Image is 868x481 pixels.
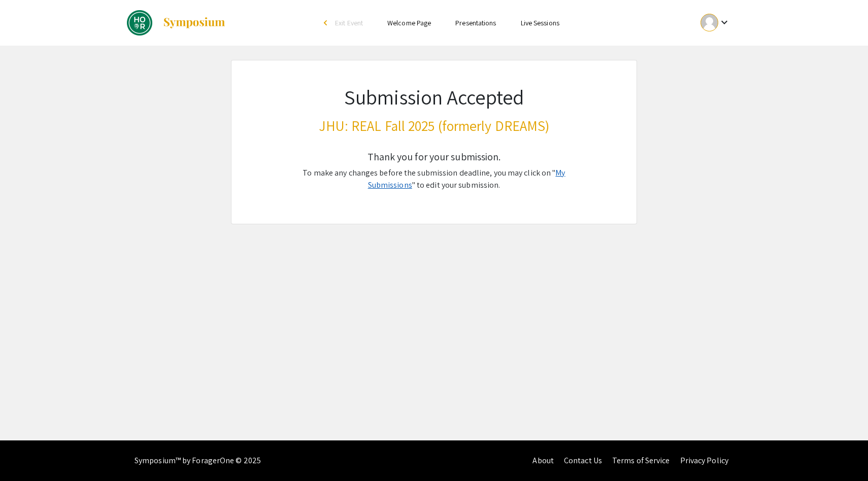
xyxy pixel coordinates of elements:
a: Contact Us [564,455,602,466]
a: Welcome Page [387,18,431,27]
iframe: Chat [8,435,43,473]
h5: Thank you for your submission. [281,151,587,163]
a: Privacy Policy [680,455,728,466]
a: JHU: REAL Fall 2025 (formerly DREAMS) [127,10,226,36]
img: Symposium by ForagerOne [162,17,226,29]
img: JHU: REAL Fall 2025 (formerly DREAMS) [127,10,152,36]
button: Expand account dropdown [690,11,741,34]
a: Terms of Service [612,455,670,466]
h3: JHU: REAL Fall 2025 (formerly DREAMS) [281,117,587,134]
a: About [532,455,554,466]
a: My Submissions [368,167,565,190]
div: arrow_back_ios [324,20,330,26]
div: Symposium™ by ForagerOne © 2025 [135,440,261,481]
a: Live Sessions [521,18,559,27]
p: To make any changes before the submission deadline, you may click on " " to edit your submission. [281,167,587,191]
h1: Submission Accepted [281,85,587,109]
a: Presentations [455,18,496,27]
span: Exit Event [335,18,363,27]
mat-icon: Expand account dropdown [718,16,730,28]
